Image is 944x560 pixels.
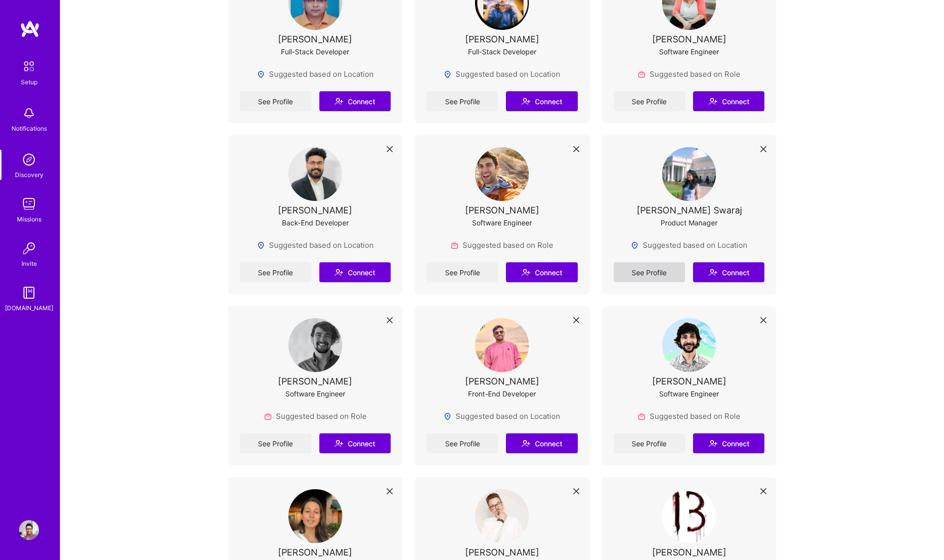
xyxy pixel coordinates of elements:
[631,240,747,250] div: Suggested based on Location
[521,97,530,106] i: icon Connect
[21,258,37,269] div: Invite
[240,433,311,453] a: See Profile
[285,388,345,399] div: Software Engineer
[465,34,539,44] div: [PERSON_NAME]
[708,97,717,106] i: icon Connect
[334,97,343,106] i: icon Connect
[334,268,343,277] i: icon Connect
[465,547,539,558] div: [PERSON_NAME]
[693,91,764,111] button: Connect
[19,150,39,170] img: discovery
[281,46,349,57] div: Full-Stack Developer
[760,488,766,494] i: icon Close
[652,547,726,558] div: [PERSON_NAME]
[662,489,716,543] img: User Avatar
[444,411,560,421] div: Suggested based on Location
[659,46,719,57] div: Software Engineer
[521,268,530,277] i: icon Connect
[506,433,577,453] button: Connect
[18,56,39,77] img: setup
[468,46,536,57] div: Full-Stack Developer
[661,217,717,228] div: Product Manager
[21,77,37,87] div: Setup
[475,318,529,372] img: User Avatar
[5,303,53,313] div: [DOMAIN_NAME]
[20,20,40,38] img: logo
[288,489,342,543] img: User Avatar
[573,146,579,152] i: icon Close
[614,262,685,282] a: See Profile
[631,241,639,249] img: Locations icon
[319,91,391,111] button: Connect
[638,69,740,79] div: Suggested based on Role
[387,146,393,152] i: icon Close
[444,70,452,78] img: Locations icon
[472,217,532,228] div: Software Engineer
[506,262,577,282] button: Connect
[614,91,685,111] a: See Profile
[19,520,39,540] img: User Avatar
[19,194,39,214] img: teamwork
[760,146,766,152] i: icon Close
[257,69,374,79] div: Suggested based on Location
[638,411,740,421] div: Suggested based on Role
[506,91,577,111] button: Connect
[451,241,459,249] img: Role icon
[614,433,685,453] a: See Profile
[240,91,311,111] a: See Profile
[693,262,764,282] button: Connect
[451,240,553,250] div: Suggested based on Role
[708,439,717,448] i: icon Connect
[278,547,352,558] div: [PERSON_NAME]
[475,489,529,543] img: User Avatar
[264,411,367,421] div: Suggested based on Role
[475,147,529,201] img: User Avatar
[19,103,39,123] img: bell
[240,262,311,282] a: See Profile
[387,488,393,494] i: icon Close
[465,205,539,215] div: [PERSON_NAME]
[16,520,41,540] a: User Avatar
[638,412,646,420] img: Role icon
[573,488,579,494] i: icon Close
[427,262,498,282] a: See Profile
[637,205,742,215] div: [PERSON_NAME] Swaraj
[638,70,646,78] img: Role icon
[278,34,352,44] div: [PERSON_NAME]
[264,412,272,420] img: Role icon
[15,170,43,180] div: Discovery
[257,240,374,250] div: Suggested based on Location
[334,439,343,448] i: icon Connect
[662,147,716,201] img: User Avatar
[662,318,716,372] img: User Avatar
[19,283,39,303] img: guide book
[11,123,47,134] div: Notifications
[319,262,391,282] button: Connect
[652,376,726,386] div: [PERSON_NAME]
[708,268,717,277] i: icon Connect
[573,317,579,323] i: icon Close
[444,412,452,420] img: Locations icon
[652,34,726,44] div: [PERSON_NAME]
[427,433,498,453] a: See Profile
[282,217,349,228] div: Back-End Developer
[444,69,560,79] div: Suggested based on Location
[387,317,393,323] i: icon Close
[278,205,352,215] div: [PERSON_NAME]
[465,376,539,386] div: [PERSON_NAME]
[760,317,766,323] i: icon Close
[257,241,265,249] img: Locations icon
[288,147,342,201] img: User Avatar
[288,318,342,372] img: User Avatar
[319,433,391,453] button: Connect
[693,433,764,453] button: Connect
[278,376,352,386] div: [PERSON_NAME]
[659,388,719,399] div: Software Engineer
[427,91,498,111] a: See Profile
[521,439,530,448] i: icon Connect
[17,214,41,224] div: Missions
[257,70,265,78] img: Locations icon
[468,388,536,399] div: Front-End Developer
[19,238,39,258] img: Invite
